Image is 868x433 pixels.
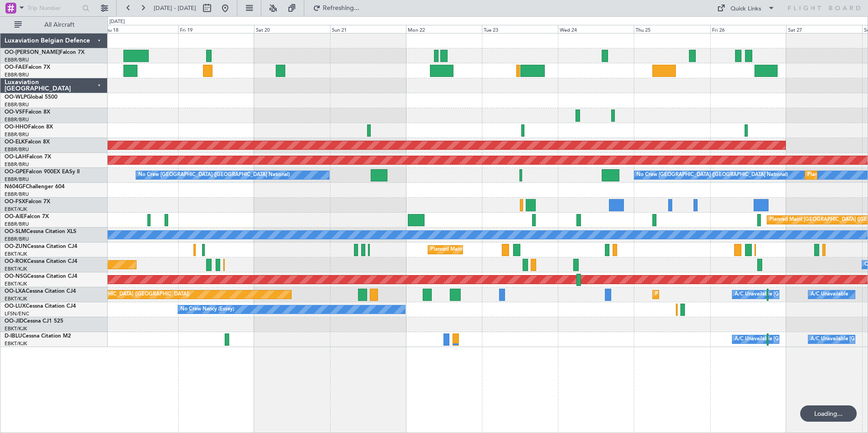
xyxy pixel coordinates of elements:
[138,168,290,182] div: No Crew [GEOGRAPHIC_DATA] ([GEOGRAPHIC_DATA] National)
[5,65,25,70] span: OO-FAE
[5,109,25,115] span: OO-VSF
[5,259,27,264] span: OO-ROK
[5,169,26,175] span: OO-GPE
[5,161,29,168] a: EBBR/BRU
[5,333,22,339] span: D-IBLU
[5,295,27,302] a: EBKT/KJK
[10,18,98,32] button: All Aircraft
[5,131,29,138] a: EBBR/BRU
[5,325,27,332] a: EBKT/KJK
[800,405,857,422] div: Loading...
[5,229,76,234] a: OO-SLMCessna Citation XLS
[5,154,26,160] span: OO-LAH
[5,206,27,213] a: EBKT/KJK
[430,243,536,257] div: Planned Maint Kortrijk-[GEOGRAPHIC_DATA]
[5,184,26,190] span: N604GF
[5,124,28,130] span: OO-HHO
[5,50,60,55] span: OO-[PERSON_NAME]
[5,304,76,309] a: OO-LUXCessna Citation CJ4
[5,251,27,257] a: EBKT/KJK
[24,22,95,28] span: All Aircraft
[5,214,49,219] a: OO-AIEFalcon 7X
[5,281,27,287] a: EBKT/KJK
[5,199,50,205] a: OO-FSXFalcon 7X
[5,154,51,160] a: OO-LAHFalcon 7X
[5,184,65,190] a: N604GFChallenger 604
[28,1,80,15] input: Trip Number
[254,25,330,33] div: Sat 20
[5,221,29,228] a: EBBR/BRU
[811,288,848,301] div: A/C Unavailable
[5,229,26,234] span: OO-SLM
[5,139,50,145] a: OO-ELKFalcon 8X
[102,25,178,33] div: Thu 18
[5,259,77,264] a: OO-ROKCessna Citation CJ4
[5,199,25,205] span: OO-FSX
[5,319,63,324] a: OO-JIDCessna CJ1 525
[309,1,363,15] button: Refreshing...
[5,244,27,249] span: OO-ZUN
[406,25,482,33] div: Mon 22
[5,266,27,272] a: EBKT/KJK
[5,340,27,347] a: EBKT/KJK
[154,4,196,12] span: [DATE] - [DATE]
[109,18,125,26] div: [DATE]
[5,139,25,145] span: OO-ELK
[5,289,76,294] a: OO-LXACessna Citation CJ4
[5,50,85,55] a: OO-[PERSON_NAME]Falcon 7X
[710,25,786,33] div: Fri 26
[5,191,29,198] a: EBBR/BRU
[5,116,29,123] a: EBBR/BRU
[558,25,634,33] div: Wed 24
[482,25,558,33] div: Tue 23
[5,95,57,100] a: OO-WLPGlobal 5500
[5,274,77,279] a: OO-NSGCessna Citation CJ4
[47,288,189,301] div: Planned Maint [GEOGRAPHIC_DATA] ([GEOGRAPHIC_DATA])
[712,1,779,15] button: Quick Links
[5,304,26,309] span: OO-LUX
[634,25,710,33] div: Thu 25
[5,244,77,249] a: OO-ZUNCessna Citation CJ4
[330,25,406,33] div: Sun 21
[655,288,760,301] div: Planned Maint Kortrijk-[GEOGRAPHIC_DATA]
[731,5,761,14] div: Quick Links
[5,274,27,279] span: OO-NSG
[5,124,53,130] a: OO-HHOFalcon 8X
[5,109,50,115] a: OO-VSFFalcon 8X
[178,25,254,33] div: Fri 19
[5,169,80,175] a: OO-GPEFalcon 900EX EASy II
[5,319,24,324] span: OO-JID
[5,146,29,153] a: EBBR/BRU
[5,101,29,108] a: EBBR/BRU
[180,303,234,316] div: No Crew Nancy (Essey)
[322,5,360,11] span: Refreshing...
[5,95,27,100] span: OO-WLP
[5,176,29,183] a: EBBR/BRU
[5,310,29,317] a: LFSN/ENC
[5,65,50,70] a: OO-FAEFalcon 7X
[5,214,24,219] span: OO-AIE
[5,236,29,243] a: EBBR/BRU
[5,71,29,78] a: EBBR/BRU
[786,25,862,33] div: Sat 27
[637,168,788,182] div: No Crew [GEOGRAPHIC_DATA] ([GEOGRAPHIC_DATA] National)
[5,333,71,339] a: D-IBLUCessna Citation M2
[5,57,29,63] a: EBBR/BRU
[5,289,26,294] span: OO-LXA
